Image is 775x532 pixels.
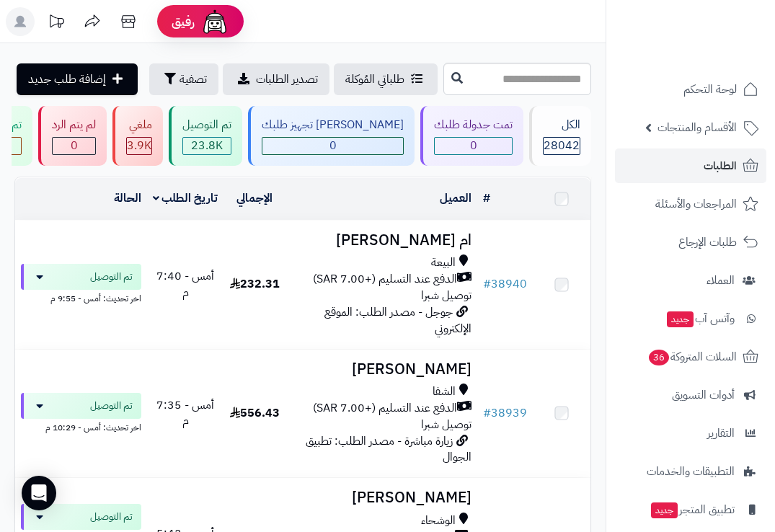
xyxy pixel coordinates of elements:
[156,396,214,430] span: أمس - 7:35 م
[291,489,471,506] h3: [PERSON_NAME]
[127,138,151,154] span: 3.9K
[421,416,471,433] span: توصيل شبرا
[665,309,735,329] span: وآتس آب
[651,502,678,518] span: جديد
[345,71,404,88] span: طلباتي المُوكلة
[421,513,456,529] span: الوشحاء
[483,404,491,422] span: #
[615,263,766,298] a: العملاء
[543,117,580,133] div: الكل
[483,275,527,293] a: #38940
[22,476,56,510] div: Open Intercom Messenger
[262,117,404,133] div: [PERSON_NAME] تجهيز طلبك
[183,138,231,154] div: 23808
[704,156,737,176] span: الطلبات
[38,7,74,40] a: تحديثات المنصة
[483,404,527,422] a: #38939
[615,416,766,451] a: التقارير
[672,385,735,405] span: أدوات التسويق
[230,275,280,293] span: 232.31
[650,500,735,520] span: تطبيق المتجر
[421,287,471,304] span: توصيل شبرا
[657,118,737,138] span: الأقسام والمنتجات
[615,492,766,527] a: تطبيق المتجرجديد
[435,138,512,154] span: 0
[126,117,152,133] div: ملغي
[615,301,766,336] a: وآتس آبجديد
[417,106,526,166] a: تمت جدولة طلبك 0
[667,311,694,327] span: جديد
[483,190,490,207] a: #
[236,190,273,207] a: الإجمالي
[153,190,218,207] a: تاريخ الطلب
[615,225,766,260] a: طلبات الإرجاع
[156,267,214,301] span: أمس - 7:40 م
[544,138,580,154] span: 28042
[647,347,737,367] span: السلات المتروكة
[649,350,669,365] span: 36
[90,270,133,284] span: تم التوصيل
[306,433,471,466] span: زيارة مباشرة - مصدر الطلب: تطبيق الجوال
[182,117,231,133] div: تم التوصيل
[615,378,766,412] a: أدوات التسويق
[440,190,471,207] a: العميل
[707,270,735,291] span: العملاء
[223,63,329,95] a: تصدير الطلبات
[334,63,438,95] a: طلباتي المُوكلة
[17,63,138,95] a: إضافة طلب جديد
[245,106,417,166] a: [PERSON_NAME] تجهيز طلبك 0
[431,254,456,271] span: البيعة
[230,404,280,422] span: 556.43
[433,384,456,400] span: الشفا
[180,71,207,88] span: تصفية
[615,340,766,374] a: السلات المتروكة36
[114,190,141,207] a: الحالة
[526,106,594,166] a: الكل28042
[291,232,471,249] h3: ام [PERSON_NAME]
[262,138,403,154] span: 0
[313,400,457,417] span: الدفع عند التسليم (+7.00 SAR)
[655,194,737,214] span: المراجعات والأسئلة
[21,419,141,434] div: اخر تحديث: أمس - 10:29 م
[149,63,218,95] button: تصفية
[35,106,110,166] a: لم يتم الرد 0
[256,71,318,88] span: تصدير الطلبات
[200,7,229,36] img: ai-face.png
[647,461,735,482] span: التطبيقات والخدمات
[90,399,133,413] span: تم التوصيل
[313,271,457,288] span: الدفع عند التسليم (+7.00 SAR)
[52,117,96,133] div: لم يتم الرد
[110,106,166,166] a: ملغي 3.9K
[707,423,735,443] span: التقارير
[615,148,766,183] a: الطلبات
[21,290,141,305] div: اخر تحديث: أمس - 9:55 م
[53,138,95,154] span: 0
[683,79,737,99] span: لوحة التحكم
[172,13,195,30] span: رفيق
[127,138,151,154] div: 3859
[434,117,513,133] div: تمت جدولة طلبك
[166,106,245,166] a: تم التوصيل 23.8K
[615,72,766,107] a: لوحة التحكم
[183,138,231,154] span: 23.8K
[615,187,766,221] a: المراجعات والأسئلة
[483,275,491,293] span: #
[291,361,471,378] h3: [PERSON_NAME]
[28,71,106,88] span: إضافة طلب جديد
[678,232,737,252] span: طلبات الإرجاع
[615,454,766,489] a: التطبيقات والخدمات
[90,510,133,524] span: تم التوصيل
[324,303,471,337] span: جوجل - مصدر الطلب: الموقع الإلكتروني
